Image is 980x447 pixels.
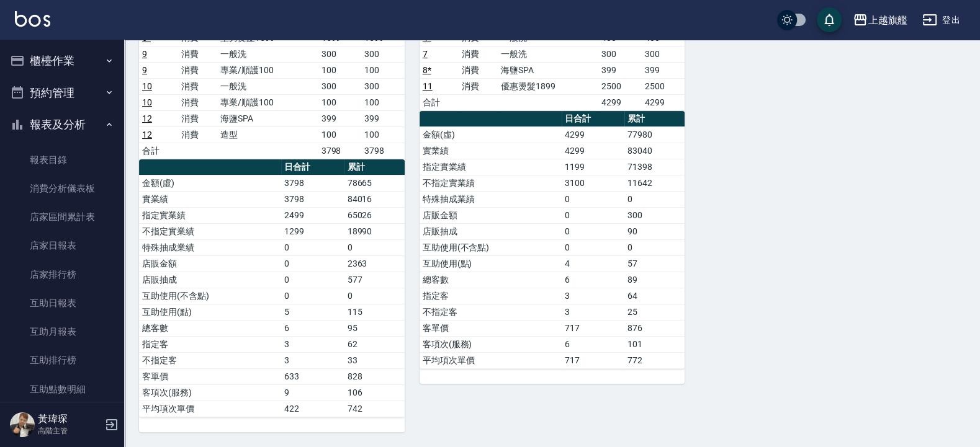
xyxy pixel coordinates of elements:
td: 399 [361,110,405,126]
a: 12 [142,113,152,123]
td: 83040 [624,143,685,159]
td: 33 [344,352,405,368]
a: 互助月報表 [5,317,119,346]
p: 高階主管 [38,425,101,436]
td: 64 [624,288,685,304]
td: 717 [562,352,624,368]
td: 106 [344,384,405,401]
td: 實業績 [139,191,281,207]
td: 300 [318,46,362,62]
td: 客項次(服務) [139,384,281,401]
td: 0 [344,239,405,255]
td: 1299 [281,223,344,239]
td: 實業績 [420,143,562,159]
a: 店家日報表 [5,231,119,260]
a: 消費分析儀表板 [5,174,119,203]
td: 造型 [217,126,318,143]
button: 報表及分析 [5,108,119,141]
td: 300 [361,46,405,62]
td: 18990 [344,223,405,239]
button: 登出 [917,9,965,32]
td: 399 [642,62,685,78]
td: 100 [318,94,362,110]
td: 65026 [344,207,405,223]
td: 互助使用(不含點) [139,288,281,304]
h5: 黃瑋琛 [38,413,101,425]
td: 3798 [281,175,344,191]
td: 海鹽SPA [498,62,598,78]
a: 9 [142,49,147,59]
td: 3 [281,352,344,368]
a: 報表目錄 [5,146,119,174]
td: 3798 [318,143,362,159]
td: 100 [361,94,405,110]
td: 57 [624,255,685,272]
th: 日合計 [281,159,344,175]
td: 1199 [562,159,624,175]
a: 店家區間累計表 [5,203,119,231]
td: 5 [281,304,344,320]
td: 不指定客 [139,352,281,368]
td: 互助使用(點) [139,304,281,320]
td: 2499 [281,207,344,223]
a: 互助排行榜 [5,346,119,374]
td: 0 [344,288,405,304]
img: Logo [15,11,50,27]
td: 互助使用(不含點) [420,239,562,255]
td: 指定客 [420,288,562,304]
a: 9 [142,65,147,75]
th: 累計 [344,159,405,175]
th: 日合計 [562,111,624,127]
table: a dense table [420,111,685,369]
td: 消費 [459,46,498,62]
td: 6 [562,336,624,352]
td: 399 [318,110,362,126]
td: 0 [624,191,685,207]
td: 100 [361,62,405,78]
td: 71398 [624,159,685,175]
a: 互助點數明細 [5,375,119,404]
button: 櫃檯作業 [5,45,119,77]
td: 不指定實業績 [420,175,562,191]
td: 專業/順護100 [217,94,318,110]
button: 預約管理 [5,77,119,109]
a: 10 [142,97,152,107]
td: 4299 [598,94,642,110]
td: 100 [318,62,362,78]
td: 422 [281,401,344,417]
table: a dense table [139,159,405,417]
td: 399 [598,62,642,78]
td: 101 [624,336,685,352]
td: 9 [281,384,344,401]
td: 300 [318,78,362,94]
th: 累計 [624,111,685,127]
td: 指定客 [139,336,281,352]
td: 4299 [562,143,624,159]
td: 消費 [459,62,498,78]
td: 金額(虛) [139,175,281,191]
td: 300 [598,46,642,62]
td: 6 [562,272,624,288]
td: 3798 [281,191,344,207]
td: 876 [624,320,685,336]
td: 總客數 [139,320,281,336]
td: 3 [562,304,624,320]
td: 3798 [361,143,405,159]
a: 11 [423,81,433,91]
td: 客項次(服務) [420,336,562,352]
td: 特殊抽成業績 [139,239,281,255]
td: 店販金額 [139,255,281,272]
td: 專業/順護100 [217,62,318,78]
td: 消費 [178,126,217,143]
td: 0 [562,223,624,239]
td: 89 [624,272,685,288]
td: 77980 [624,126,685,143]
td: 合計 [420,94,459,110]
td: 海鹽SPA [217,110,318,126]
a: 互助日報表 [5,289,119,317]
td: 78665 [344,175,405,191]
td: 平均項次單價 [139,401,281,417]
td: 消費 [178,78,217,94]
td: 828 [344,368,405,384]
td: 0 [562,239,624,255]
